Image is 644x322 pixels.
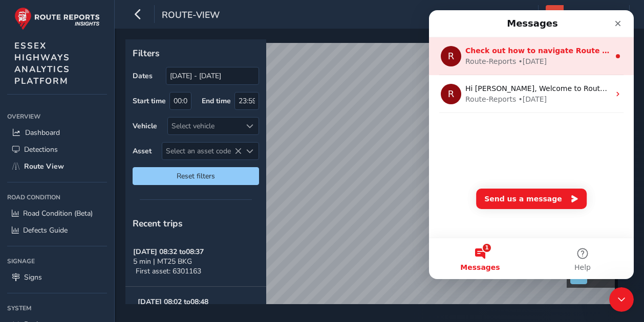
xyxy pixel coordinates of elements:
button: [PERSON_NAME] [546,5,622,23]
span: Recent trips [133,217,183,229]
img: diamond-layout [546,5,564,23]
button: [DATE] 08:32 to08:375 min | MT25 BKGFirst asset: 6301163 [125,237,266,287]
iframe: Intercom live chat [429,10,634,279]
iframe: Intercom live chat [609,287,634,312]
div: System [7,301,107,316]
div: Overview [7,109,107,124]
p: Filters [133,47,259,60]
a: Defects Guide [7,222,107,239]
span: route-view [162,9,220,23]
span: Help [145,254,162,261]
strong: [DATE] 08:02 to 08:48 [138,297,208,307]
span: Route View [24,162,64,171]
span: Signs [24,272,42,282]
span: [PERSON_NAME] [567,5,618,23]
a: Detections [7,141,107,158]
label: End time [202,96,231,106]
span: Detections [24,145,58,154]
span: Road Condition (Beta) [23,209,93,218]
button: Reset filters [133,167,259,185]
a: Signs [7,269,107,286]
div: • [DATE] [89,84,118,95]
button: Send us a message [47,178,158,199]
div: Profile image for Route-Reports [12,74,32,94]
div: Route-Reports [36,46,87,57]
a: Dashboard [7,124,107,141]
strong: [DATE] 08:32 to 08:37 [133,247,204,257]
span: Select an asset code [162,143,242,159]
span: Dashboard [25,128,60,137]
label: Dates [133,71,153,81]
div: Road Condition [7,190,107,205]
span: Check out how to navigate Route View here! [36,36,217,44]
span: 5 min | MT25 BKG [133,257,192,266]
canvas: Map [129,43,615,316]
div: Select vehicle [168,118,242,134]
span: Messages [31,254,71,261]
button: Help [102,228,205,269]
label: Vehicle [133,121,157,131]
label: Asset [133,146,152,156]
span: First asset: 6301163 [136,266,201,276]
span: Reset filters [140,171,251,181]
div: • [DATE] [89,46,118,57]
a: Route View [7,158,107,175]
span: ESSEX HIGHWAYS ANALYTICS PLATFORM [14,40,70,87]
a: Road Condition (Beta) [7,205,107,222]
div: Select an asset code [242,143,259,159]
span: Defects Guide [23,225,68,235]
div: Signage [7,254,107,269]
label: Start time [133,96,166,106]
img: rr logo [14,7,100,30]
div: Route-Reports [36,84,87,95]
